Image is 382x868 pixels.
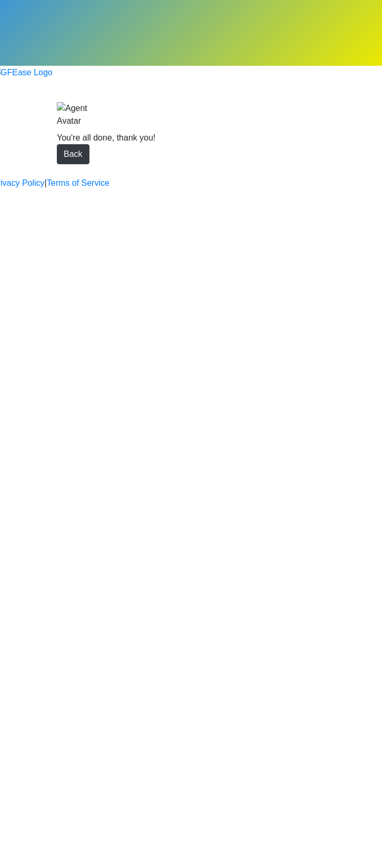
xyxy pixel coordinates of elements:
div: You're all done, thank you! [57,132,325,144]
button: Back [57,144,89,164]
a: Terms of Service [47,177,109,189]
a: | [45,177,47,189]
img: Agent Avatar [57,102,88,127]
